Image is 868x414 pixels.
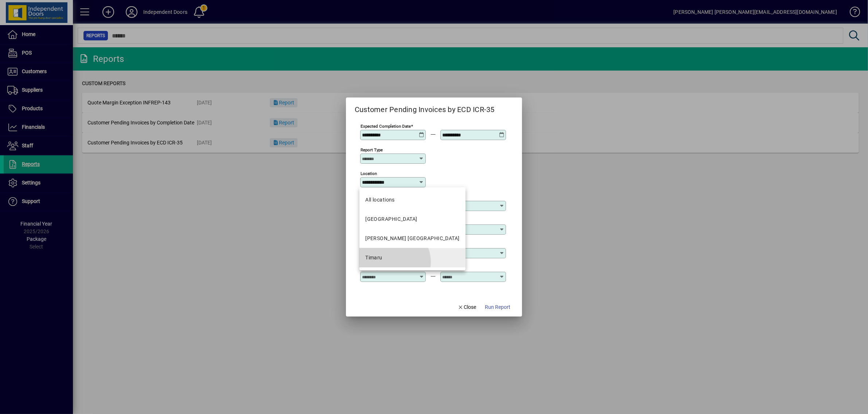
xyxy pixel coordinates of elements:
[365,254,382,262] div: Timaru
[361,124,411,129] mat-label: Expected Completion Date
[482,300,513,314] button: Run Report
[485,303,510,311] span: Run Report
[361,147,383,152] mat-label: Report type
[365,235,460,242] div: [PERSON_NAME] [GEOGRAPHIC_DATA]
[359,229,466,248] mat-option: Cromwell Central Otago
[455,300,479,314] button: Close
[365,215,417,223] div: [GEOGRAPHIC_DATA]
[359,248,466,267] mat-option: Timaru
[359,210,466,229] mat-option: Christchurch
[458,303,476,311] span: Close
[365,196,395,204] span: All locations
[361,171,377,176] mat-label: Location
[346,97,503,115] h2: Customer Pending Invoices by ECD ICR-35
